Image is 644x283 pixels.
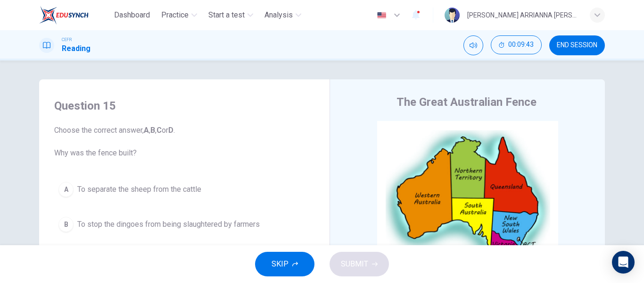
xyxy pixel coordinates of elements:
[376,12,388,19] img: en
[54,125,314,159] span: Choose the correct answer, , , or . Why was the fence built?
[612,251,635,274] div: Open Intercom Messenger
[114,9,150,21] span: Dashboard
[54,213,314,236] button: BTo stop the dingoes from being slaughtered by farmers
[39,6,89,25] img: EduSynch logo
[150,126,155,135] b: B
[445,8,460,23] img: Profile picture
[54,178,314,201] button: ATo separate the sheep from the cattle
[58,182,74,197] div: A
[168,126,173,135] b: D
[208,9,245,21] span: Start a test
[77,219,260,230] span: To stop the dingoes from being slaughtered by farmers
[144,126,149,135] b: A
[62,36,72,43] span: CEFR
[161,9,189,21] span: Practice
[255,252,314,276] button: SKIP
[39,6,110,25] a: EduSynch logo
[396,94,537,110] h4: The Great Australian Fence
[261,7,305,24] button: Analysis
[58,217,74,232] div: B
[508,41,534,49] span: 00:09:43
[467,9,578,21] div: [PERSON_NAME] ARRIANNA [PERSON_NAME] RAZIF
[77,184,201,195] span: To separate the sheep from the cattle
[157,7,201,24] button: Practice
[110,7,154,24] button: Dashboard
[491,35,542,55] div: Hide
[272,257,289,271] span: SKIP
[549,35,605,55] button: END SESSION
[54,98,314,113] h4: Question 15
[491,35,542,54] button: 00:09:43
[157,126,162,135] b: C
[205,7,257,24] button: Start a test
[557,42,597,49] span: END SESSION
[264,9,293,21] span: Analysis
[62,43,91,54] h1: Reading
[463,35,483,55] div: Mute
